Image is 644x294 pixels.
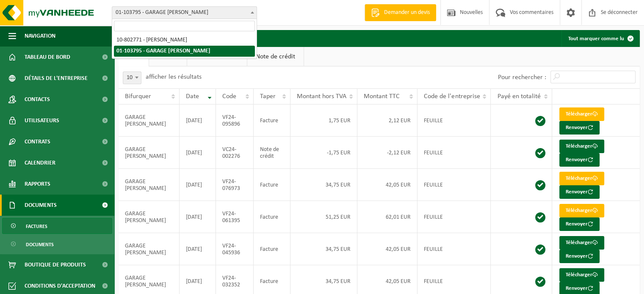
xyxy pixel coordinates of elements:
a: Télécharger [559,236,604,250]
font: Documents [25,202,57,209]
font: Tout marquer comme lu [568,36,624,41]
font: Rapports [25,181,50,187]
button: Tout marquer comme lu [561,30,639,47]
font: Détails de l'entreprise [25,75,88,82]
font: Calendrier [25,160,55,166]
span: 01-103795 - GARAGE PEETERS CÉDRIC - BONCELLES [112,7,257,19]
a: Documents [2,236,112,252]
font: 62,01 EUR [386,214,411,220]
font: [DATE] [186,246,202,253]
font: FEUILLE [424,118,443,124]
font: Factures [26,224,47,229]
font: VF24-061395 [222,211,240,224]
font: GARAGE [PERSON_NAME] [125,211,166,224]
font: GARAGE [PERSON_NAME] [125,243,166,256]
span: 01-103795 - GARAGE PEETERS CÉDRIC - BONCELLES [112,6,257,19]
font: 2,12 EUR [389,118,411,124]
font: 42,05 EUR [386,278,411,285]
font: Renvoyer [566,286,588,291]
font: Renvoyer [566,189,588,195]
font: afficher les résultats [146,74,202,80]
font: VF24-045936 [222,243,240,256]
font: Contrats [25,139,50,145]
font: FEUILLE [424,246,443,253]
button: Renvoyer [559,121,600,135]
font: Conditions d'acceptation [25,283,95,289]
font: VF24-076973 [222,179,240,192]
span: 10 [123,72,141,84]
font: VC24-002276 [222,146,240,159]
a: Télécharger [559,140,604,153]
font: Vos commentaires [510,9,553,16]
font: Bifurquer [125,93,151,100]
font: Télécharger [566,111,592,117]
font: Télécharger [566,240,592,245]
font: Se déconnecter [601,9,638,16]
button: Renvoyer [559,185,600,199]
font: 01-103795 - GARAGE [PERSON_NAME] [116,9,208,16]
font: FEUILLE [424,182,443,188]
font: Taper [260,93,276,100]
font: [DATE] [186,278,202,285]
font: 34,75 EUR [326,246,351,253]
a: Télécharger [559,268,604,282]
font: GARAGE [PERSON_NAME] [125,114,166,127]
font: Boutique de produits [25,262,86,268]
font: [DATE] [186,214,202,220]
font: 51,25 EUR [326,214,351,220]
font: Code [222,93,236,100]
font: Facture [260,214,278,220]
font: -1,75 EUR [327,150,351,156]
font: Utilisateurs [25,118,59,124]
font: [DATE] [186,150,202,156]
font: FEUILLE [424,150,443,156]
font: Note de crédit [256,53,295,60]
a: Télécharger [559,172,604,185]
a: Factures [2,218,112,234]
font: Renvoyer [566,221,588,227]
li: 10-802771 - [PERSON_NAME] [114,35,255,46]
font: 34,75 EUR [326,182,351,188]
font: Pour rechercher : [498,74,546,81]
font: Renvoyer [566,157,588,162]
font: Facture [260,246,278,253]
button: Renvoyer [559,153,600,167]
font: Code de l'entreprise [424,93,480,100]
font: -2,12 EUR [387,150,411,156]
font: [DATE] [186,182,202,188]
font: GARAGE [PERSON_NAME] [125,146,166,159]
font: 1,75 EUR [329,118,351,124]
a: Demander un devis [365,4,436,21]
font: FEUILLE [424,214,443,220]
font: Renvoyer [566,253,588,259]
font: Demander un devis [384,9,430,16]
font: VF24-032352 [222,275,240,288]
font: Documents [26,242,54,247]
font: 10 [127,74,133,81]
a: Télécharger [559,204,604,217]
font: Télécharger [566,143,592,149]
font: Note de crédit [260,146,279,159]
font: FEUILLE [424,278,443,285]
font: Payé en totalité [497,93,540,100]
font: Télécharger [566,176,592,181]
font: 42,05 EUR [386,246,411,253]
font: Contacts [25,96,50,103]
font: Télécharger [566,272,592,278]
font: Nouvelles [460,9,483,16]
font: VF24-095896 [222,114,240,127]
font: GARAGE [PERSON_NAME] [125,275,166,288]
span: 10 [123,71,141,84]
font: Navigation [25,33,55,39]
button: Renvoyer [559,217,600,231]
font: Renvoyer [566,125,588,130]
button: Renvoyer [559,250,600,263]
font: Facture [260,278,278,285]
font: [DATE] [186,118,202,124]
font: Facture [260,182,278,188]
font: 34,75 EUR [326,278,351,285]
font: GARAGE [PERSON_NAME] [125,179,166,192]
font: Tableau de bord [25,54,70,60]
font: Montant hors TVA [297,93,346,100]
font: 42,05 EUR [386,182,411,188]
